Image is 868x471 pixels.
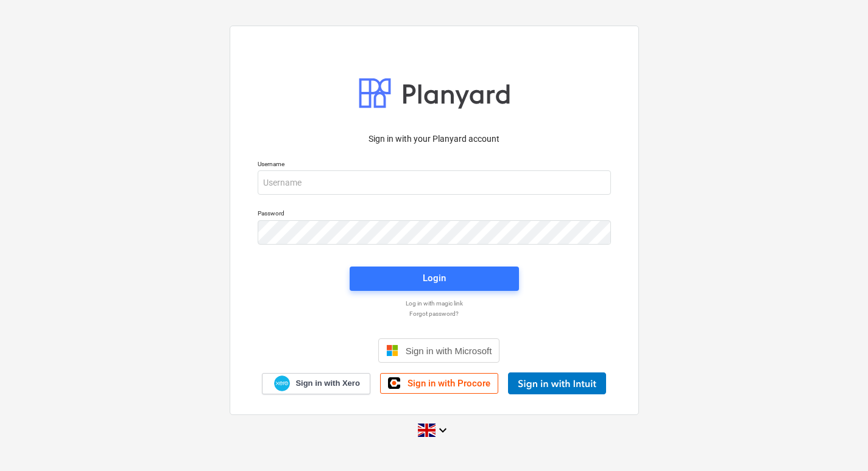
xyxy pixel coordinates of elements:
[252,310,617,318] a: Forgot password?
[386,344,398,357] img: Microsoft logo
[258,209,611,220] p: Password
[252,299,617,307] a: Log in with magic link
[380,373,498,394] a: Sign in with Procore
[262,373,370,394] a: Sign in with Xero
[423,270,446,286] div: Login
[258,170,611,195] input: Username
[258,160,611,170] p: Username
[350,267,519,291] button: Login
[274,375,290,392] img: Xero logo
[408,378,490,389] span: Sign in with Procore
[258,133,611,145] p: Sign in with your Planyard account
[406,346,492,356] span: Sign in with Microsoft
[295,378,359,389] span: Sign in with Xero
[436,423,450,438] i: keyboard_arrow_down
